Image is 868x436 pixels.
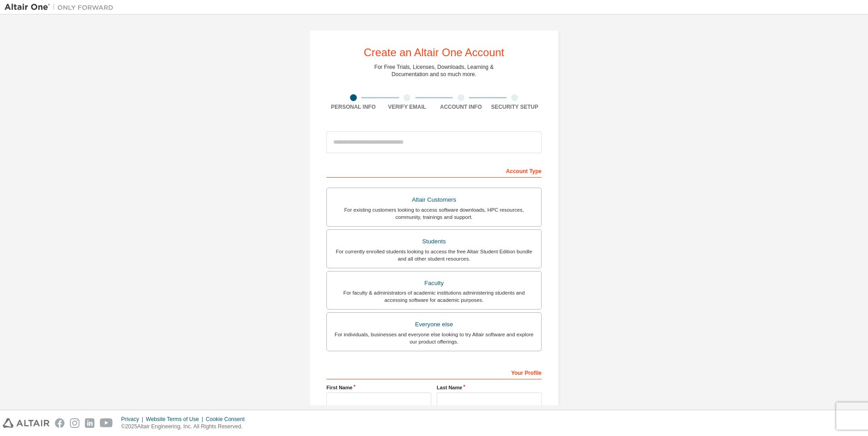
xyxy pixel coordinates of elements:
div: Website Terms of Use [146,416,206,423]
img: facebook.svg [55,418,64,428]
p: © 2025 Altair Engineering, Inc. All Rights Reserved. [121,423,250,431]
div: Altair Customers [332,194,536,206]
div: Account Type [326,163,542,178]
img: youtube.svg [100,418,113,428]
div: Personal Info [326,103,380,111]
div: For faculty & administrators of academic institutions administering students and accessing softwa... [332,289,536,304]
div: Privacy [121,416,146,423]
img: instagram.svg [70,418,79,428]
img: linkedin.svg [85,418,94,428]
img: Altair One [5,3,118,12]
div: Cookie Consent [206,416,250,423]
div: For existing customers looking to access software downloads, HPC resources, community, trainings ... [332,206,536,221]
div: Security Setup [488,103,542,111]
div: For currently enrolled students looking to access the free Altair Student Edition bundle and all ... [332,248,536,262]
div: Create an Altair One Account [364,47,504,58]
div: Faculty [332,277,536,290]
div: For Free Trials, Licenses, Downloads, Learning & Documentation and so much more. [375,63,494,78]
img: altair_logo.svg [3,418,49,428]
div: Verify Email [380,103,434,111]
div: For individuals, businesses and everyone else looking to try Altair software and explore our prod... [332,331,536,345]
div: Everyone else [332,318,536,331]
label: Last Name [437,384,542,391]
label: First Name [326,384,431,391]
div: Account Info [434,103,488,111]
div: Your Profile [326,365,542,379]
div: Students [332,235,536,248]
